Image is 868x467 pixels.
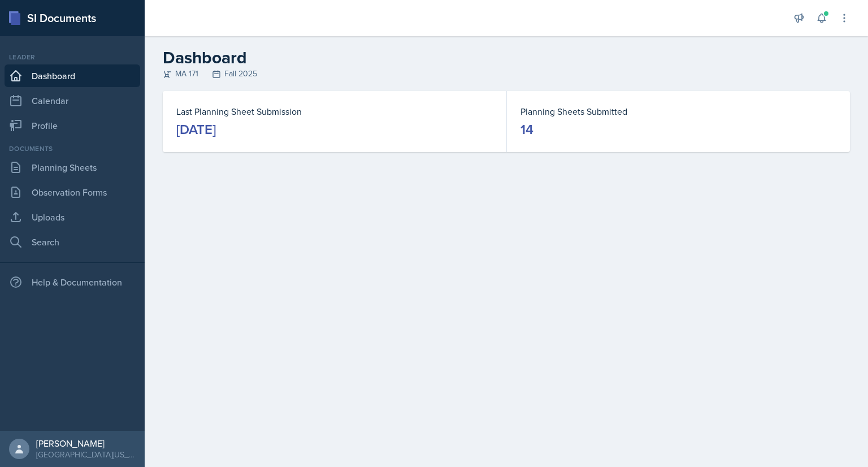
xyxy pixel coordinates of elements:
a: Calendar [5,89,140,112]
a: Search [5,231,140,253]
div: Leader [5,52,140,62]
div: [DATE] [176,120,216,139]
div: [PERSON_NAME] [36,438,136,449]
a: Planning Sheets [5,156,140,179]
div: [GEOGRAPHIC_DATA][US_STATE] in [GEOGRAPHIC_DATA] [36,449,136,460]
div: 14 [520,120,533,139]
a: Observation Forms [5,181,140,204]
a: Profile [5,114,140,137]
dt: Last Planning Sheet Submission [176,105,493,118]
dt: Planning Sheets Submitted [520,105,836,118]
div: Help & Documentation [5,271,140,293]
h2: Dashboard [163,47,850,68]
a: Dashboard [5,64,140,87]
div: MA 171 Fall 2025 [163,68,850,80]
a: Uploads [5,206,140,228]
div: Documents [5,144,140,154]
